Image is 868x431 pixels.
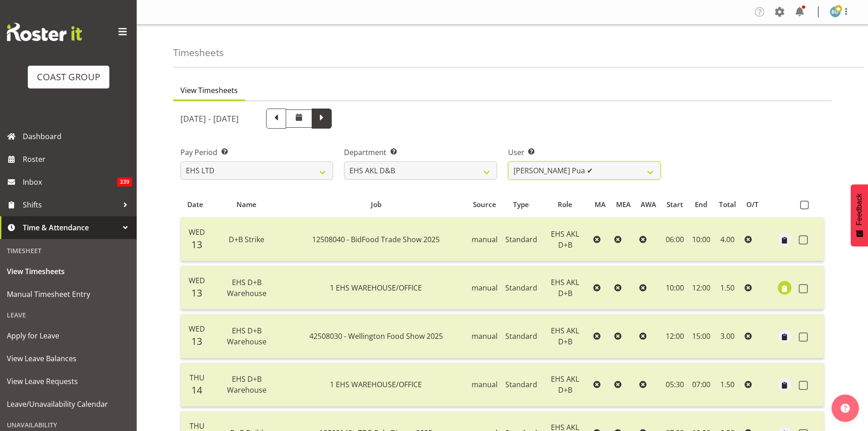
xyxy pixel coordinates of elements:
[688,314,714,358] td: 15:00
[688,266,714,310] td: 12:00
[190,373,205,383] span: Thu
[2,393,134,415] a: Leave/Unavailability Calendar
[236,199,257,210] span: Name
[7,329,130,343] span: Apply for Leave
[344,147,497,158] label: Department
[616,199,631,210] span: MEA
[595,199,606,210] span: MA
[189,324,205,334] span: Wed
[688,218,714,261] td: 10:00
[502,363,541,407] td: Standard
[190,421,205,431] span: Thu
[551,326,579,347] span: EHS AKL D+B
[7,352,130,365] span: View Leave Balances
[189,227,205,237] span: Wed
[472,234,498,244] span: manual
[714,363,741,407] td: 1.50
[2,283,134,306] a: Manual Timesheet Entry
[662,266,688,310] td: 10:00
[714,266,741,310] td: 1.50
[7,374,130,388] span: View Leave Requests
[473,199,496,210] span: Source
[227,374,267,395] span: EHS D+B Warehouse
[2,241,134,260] div: Timesheet
[551,229,579,250] span: EHS AKL D+B
[309,331,443,341] span: 42508030 - Wellington Food Show 2025
[551,374,579,395] span: EHS AKL D+B
[23,130,132,143] span: Dashboard
[2,260,134,283] a: View Timesheets
[714,218,741,261] td: 4.00
[312,234,440,244] span: 12508040 - BidFood Trade Show 2025
[502,218,541,261] td: Standard
[502,266,541,310] td: Standard
[191,238,202,251] span: 13
[23,175,117,189] span: Inbox
[227,277,267,298] span: EHS D+B Warehouse
[2,324,134,347] a: Apply for Leave
[189,275,205,286] span: Wed
[330,379,422,389] span: 1 EHS WAREHOUSE/OFFICE
[855,193,863,225] span: Feedback
[667,199,683,210] span: Start
[2,370,134,393] a: View Leave Requests
[472,379,498,389] span: manual
[502,314,541,358] td: Standard
[173,47,224,58] h4: Timesheets
[23,198,118,212] span: Shifts
[472,283,498,293] span: manual
[37,70,100,84] div: COAST GROUP
[662,363,688,407] td: 05:30
[229,234,264,244] span: D+B Strike
[2,347,134,370] a: View Leave Balances
[714,314,741,358] td: 3.00
[23,221,118,234] span: Time & Attendance
[117,177,132,187] span: 339
[180,114,239,124] h5: [DATE] - [DATE]
[851,184,868,246] button: Feedback - Show survey
[551,277,579,298] span: EHS AKL D+B
[746,199,759,210] span: O/T
[7,265,130,278] span: View Timesheets
[7,287,130,301] span: Manual Timesheet Entry
[719,199,736,210] span: Total
[472,331,498,341] span: manual
[841,404,850,413] img: help-xxl-2.png
[7,397,130,411] span: Leave/Unavailability Calendar
[330,283,422,293] span: 1 EHS WAREHOUSE/OFFICE
[662,218,688,261] td: 06:00
[688,363,714,407] td: 07:00
[191,335,202,348] span: 13
[662,314,688,358] td: 12:00
[508,147,661,158] label: User
[227,326,267,347] span: EHS D+B Warehouse
[180,147,333,158] label: Pay Period
[2,306,134,324] div: Leave
[558,199,572,210] span: Role
[23,152,132,166] span: Roster
[191,384,202,396] span: 14
[641,199,656,210] span: AWA
[187,199,203,210] span: Date
[180,85,238,96] span: View Timesheets
[191,286,202,299] span: 13
[695,199,707,210] span: End
[830,6,841,17] img: ben-dewes888.jpg
[371,199,381,210] span: Job
[513,199,529,210] span: Type
[7,23,82,41] img: Rosterit website logo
